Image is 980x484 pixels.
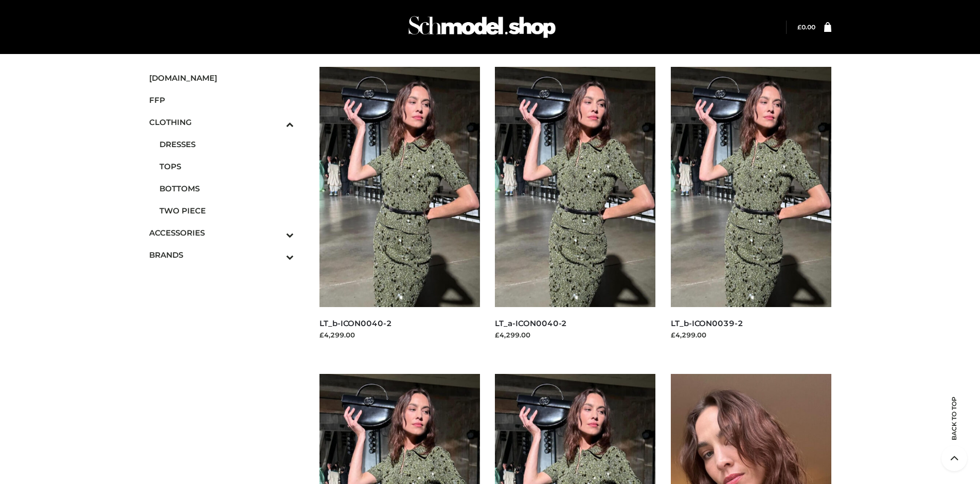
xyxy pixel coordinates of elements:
bdi: 0.00 [797,23,815,31]
span: £ [797,23,801,31]
a: LT_b-ICON0039-2 [671,318,743,328]
span: BRANDS [149,249,294,261]
a: BRANDSToggle Submenu [149,244,294,266]
span: TWO PIECE [159,205,294,217]
button: Toggle Submenu [258,244,294,266]
a: LT_b-ICON0040-2 [319,318,392,328]
div: £4,299.00 [671,330,831,340]
span: ACCESSORIES [149,227,294,239]
a: CLOTHINGToggle Submenu [149,111,294,133]
span: TOPS [159,160,294,172]
div: £4,299.00 [495,330,655,340]
span: CLOTHING [149,116,294,128]
img: Schmodel Admin 964 [405,7,559,47]
a: [DOMAIN_NAME] [149,67,294,89]
a: TOPS [159,155,294,177]
span: BOTTOMS [159,183,294,194]
a: TWO PIECE [159,200,294,222]
span: [DOMAIN_NAME] [149,72,294,84]
a: LT_a-ICON0040-2 [495,318,567,328]
a: £0.00 [797,23,815,31]
a: BOTTOMS [159,177,294,200]
button: Toggle Submenu [258,222,294,244]
span: Back to top [941,415,967,440]
a: FFP [149,89,294,111]
span: DRESSES [159,138,294,150]
a: DRESSES [159,133,294,155]
div: £4,299.00 [319,330,480,340]
button: Toggle Submenu [258,111,294,133]
a: ACCESSORIESToggle Submenu [149,222,294,244]
span: FFP [149,94,294,106]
